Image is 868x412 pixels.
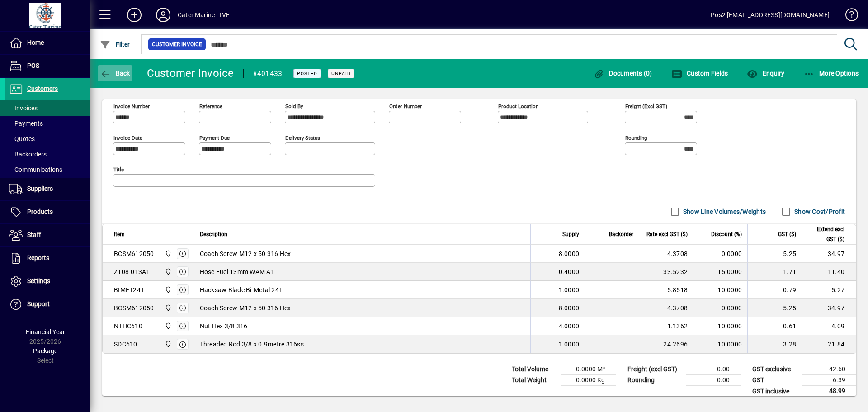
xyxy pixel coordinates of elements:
[802,281,856,299] td: 5.27
[162,303,173,313] span: Cater Marine
[778,229,796,239] span: GST ($)
[748,375,802,386] td: GST
[5,100,90,116] a: Invoices
[623,364,686,375] td: Freight (excl GST)
[693,281,747,299] td: 10.0000
[199,135,230,141] mat-label: Payment due
[149,7,178,23] button: Profile
[5,293,90,316] a: Support
[114,340,137,349] div: SDC610
[285,103,303,109] mat-label: Sold by
[609,229,633,239] span: Backorder
[200,229,227,239] span: Description
[90,65,140,81] app-page-header-button: Back
[711,8,830,22] div: Pos2 [EMAIL_ADDRESS][DOMAIN_NAME]
[802,386,856,397] td: 48.99
[747,299,802,317] td: -5.25
[507,364,561,375] td: Total Volume
[559,249,580,258] span: 8.0000
[114,322,142,331] div: NTHC610
[802,65,861,81] button: More Options
[686,375,741,386] td: 0.00
[646,229,688,239] span: Rate excl GST ($)
[389,103,422,109] mat-label: Order number
[114,267,150,276] div: Z108-013A1
[693,245,747,263] td: 0.0000
[645,267,688,276] div: 33.5232
[802,299,856,317] td: -34.97
[9,104,38,112] span: Invoices
[27,254,49,261] span: Reports
[5,131,90,147] a: Quotes
[162,321,173,331] span: Cater Marine
[200,267,274,276] span: Hose Fuel 13mm WAM A1
[200,303,291,313] span: Coach Screw M12 x 50 316 Hex
[253,66,283,81] div: #401433
[748,364,802,375] td: GST exclusive
[802,317,856,335] td: 4.09
[693,317,747,335] td: 10.0000
[27,39,44,46] span: Home
[559,285,580,294] span: 1.0000
[557,303,579,313] span: -8.0000
[559,340,580,349] span: 1.0000
[5,224,90,246] a: Staff
[747,263,802,281] td: 1.71
[802,335,856,353] td: 21.84
[693,299,747,317] td: 0.0000
[645,322,688,331] div: 1.1362
[162,267,173,277] span: Cater Marine
[27,231,41,238] span: Staff
[747,245,802,263] td: 5.25
[745,65,787,81] button: Enquiry
[671,70,728,77] span: Custom Fields
[802,263,856,281] td: 11.40
[5,147,90,162] a: Backorders
[507,375,561,386] td: Total Weight
[162,339,173,349] span: Cater Marine
[9,166,62,173] span: Communications
[5,116,90,131] a: Payments
[559,267,580,276] span: 0.4000
[113,135,142,141] mat-label: Invoice date
[152,40,202,49] span: Customer Invoice
[747,281,802,299] td: 0.79
[27,62,39,69] span: POS
[113,103,150,109] mat-label: Invoice number
[199,103,222,109] mat-label: Reference
[747,335,802,353] td: 3.28
[27,208,53,215] span: Products
[5,270,90,293] a: Settings
[114,303,154,313] div: BCSM612050
[793,207,845,216] label: Show Cost/Profit
[5,55,90,77] a: POS
[297,71,317,76] span: Posted
[561,364,616,375] td: 0.0000 M³
[9,151,47,158] span: Backorders
[98,36,132,52] button: Filter
[100,70,130,77] span: Back
[807,224,844,244] span: Extend excl GST ($)
[5,32,90,54] a: Home
[200,322,248,331] span: Nut Hex 3/8 316
[9,135,35,142] span: Quotes
[27,300,50,308] span: Support
[839,2,857,31] a: Knowledge Base
[669,65,731,81] button: Custom Fields
[27,185,53,192] span: Suppliers
[693,263,747,281] td: 15.0000
[5,247,90,270] a: Reports
[625,135,647,141] mat-label: Rounding
[594,70,652,77] span: Documents (0)
[178,8,230,22] div: Cater Marine LIVE
[331,71,351,76] span: Unpaid
[681,207,766,216] label: Show Line Volumes/Weights
[162,285,173,295] span: Cater Marine
[27,85,58,92] span: Customers
[562,229,579,239] span: Supply
[645,249,688,258] div: 4.3708
[120,7,149,23] button: Add
[113,166,124,173] mat-label: Title
[711,229,742,239] span: Discount (%)
[114,229,125,239] span: Item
